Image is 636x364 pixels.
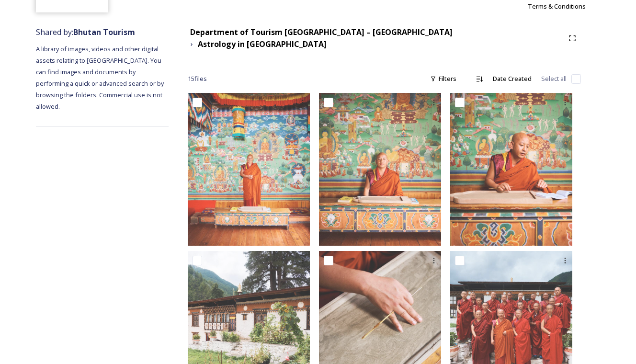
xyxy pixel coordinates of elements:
img: _SCH1491.jpg [450,93,572,246]
strong: Department of Tourism [GEOGRAPHIC_DATA] – [GEOGRAPHIC_DATA] [190,27,453,37]
a: Terms & Conditions [528,0,600,12]
span: Select all [541,74,567,83]
div: Filters [425,69,461,88]
div: Date Created [488,69,536,88]
strong: Bhutan Tourism [73,27,135,37]
img: _SCH1550.jpg [319,93,441,246]
span: A library of images, videos and other digital assets relating to [GEOGRAPHIC_DATA]. You can find ... [36,45,165,111]
span: Shared by: [36,27,135,37]
strong: Astrology in [GEOGRAPHIC_DATA] [198,39,327,49]
span: Terms & Conditions [528,2,586,11]
img: Lopen Sonam Rinchen_Vice Principal of College for Astrology.jpg [188,93,310,246]
span: 15 file s [188,74,207,83]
